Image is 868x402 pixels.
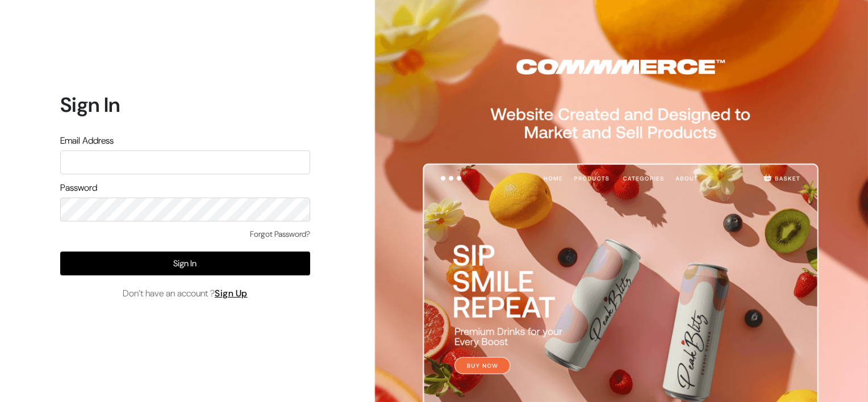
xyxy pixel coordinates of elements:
[60,181,97,195] label: Password
[215,287,248,299] a: Sign Up
[60,93,310,117] h1: Sign In
[250,228,310,240] a: Forgot Password?
[123,287,248,300] span: Don’t have an account ?
[60,252,310,275] button: Sign In
[60,134,114,148] label: Email Address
